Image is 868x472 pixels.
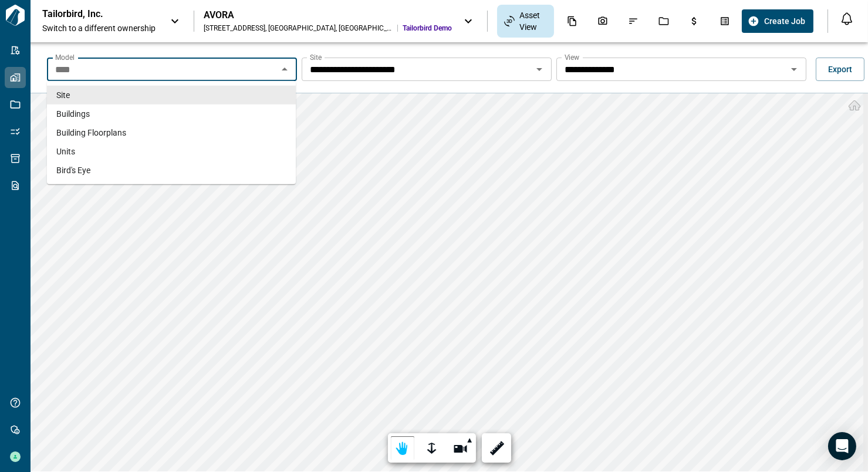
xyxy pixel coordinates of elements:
div: AVORA [204,9,452,21]
div: Open Intercom Messenger [828,432,856,460]
button: Open [531,61,548,77]
span: Site [56,89,70,101]
span: Building Floorplans [56,127,126,139]
span: Asset View [519,9,547,33]
button: Open [786,61,802,77]
span: Tailorbird Demo [403,23,452,33]
div: Asset View [497,5,554,38]
div: Jobs [651,11,676,31]
span: Switch to a different ownership [42,22,158,34]
span: Buildings [56,108,90,120]
span: Units [56,146,75,157]
label: Site [310,52,322,62]
div: Photos [590,11,615,31]
div: Issues & Info [621,11,646,31]
div: Budgets [682,11,707,31]
div: Takeoff Center [712,11,737,31]
span: Bird's Eye [56,164,90,176]
label: Model [55,52,75,62]
span: Export [828,63,852,75]
button: Open notification feed [837,9,856,28]
button: Close [276,61,293,77]
div: [STREET_ADDRESS] , [GEOGRAPHIC_DATA] , [GEOGRAPHIC_DATA] [204,23,393,33]
button: Create Job [742,9,813,33]
span: Create Job [764,15,805,27]
button: Export [816,58,864,81]
label: View [565,52,580,62]
p: Tailorbird, Inc. [42,8,148,20]
div: Documents [560,11,585,31]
